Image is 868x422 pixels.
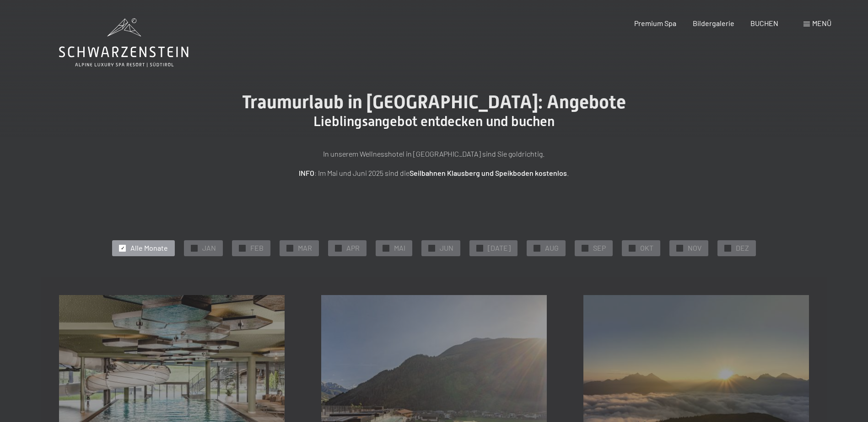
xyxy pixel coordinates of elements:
span: JAN [202,243,216,253]
span: ✓ [478,245,482,251]
span: FEB [250,243,264,253]
span: NOV [688,243,701,253]
a: BUCHEN [750,19,778,27]
span: ✓ [678,245,682,251]
span: MAR [298,243,312,253]
span: ✓ [384,245,388,251]
span: MAI [394,243,405,253]
span: Menü [812,19,831,27]
span: ✓ [726,245,730,251]
span: ✓ [193,245,196,251]
span: DEZ [736,243,749,253]
span: JUN [440,243,453,253]
a: Bildergalerie [693,19,734,27]
span: ✓ [337,245,340,251]
span: Lieblingsangebot entdecken und buchen [313,113,555,129]
span: APR [346,243,360,253]
span: ✓ [288,245,292,251]
span: OKT [640,243,653,253]
strong: Seilbahnen Klausberg und Speikboden kostenlos [410,169,567,177]
span: SEP [593,243,606,253]
span: ✓ [583,245,587,251]
p: : Im Mai und Juni 2025 sind die . [205,167,663,179]
span: AUG [545,243,559,253]
span: ✓ [535,245,539,251]
span: ✓ [121,245,124,251]
strong: INFO [299,169,314,177]
span: ✓ [631,245,634,251]
span: ✓ [241,245,244,251]
span: ✓ [430,245,434,251]
span: Traumurlaub in [GEOGRAPHIC_DATA]: Angebote [242,91,626,113]
span: Alle Monate [130,243,168,253]
span: [DATE] [488,243,511,253]
a: Premium Spa [634,19,676,27]
p: In unserem Wellnesshotel in [GEOGRAPHIC_DATA] sind Sie goldrichtig. [205,148,663,160]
